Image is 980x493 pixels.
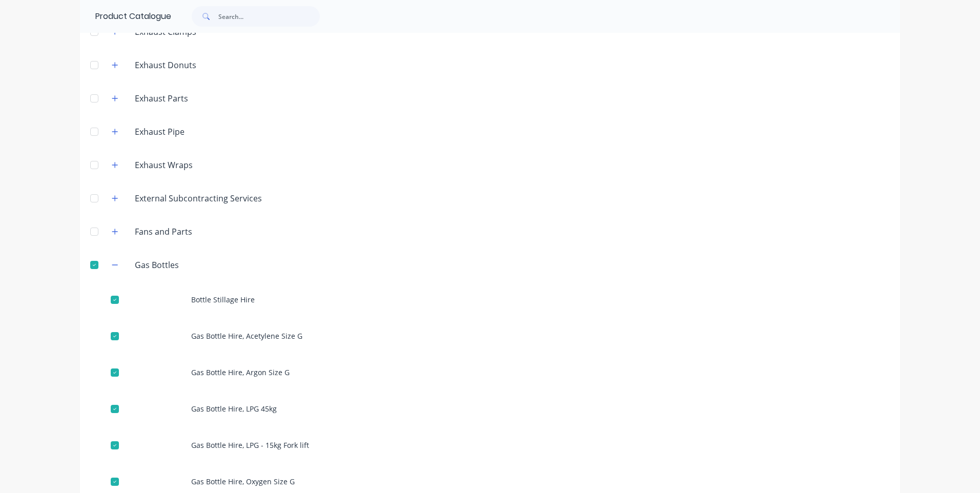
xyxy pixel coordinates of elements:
[127,59,205,71] div: Exhaust Donuts
[127,92,196,105] div: Exhaust Parts
[80,391,900,427] div: Gas Bottle Hire, LPG 45kg
[80,318,900,354] div: Gas Bottle Hire, Acetylene Size G
[127,159,201,171] div: Exhaust Wraps
[127,192,270,204] div: External Subcontracting Services
[218,6,320,27] input: Search...
[80,354,900,391] div: Gas Bottle Hire, Argon Size G
[127,126,193,138] div: Exhaust Pipe
[80,427,900,463] div: Gas Bottle Hire, LPG - 15kg Fork lift
[80,281,900,318] div: Bottle Stillage Hire
[127,259,187,271] div: Gas Bottles
[127,225,200,238] div: Fans and Parts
